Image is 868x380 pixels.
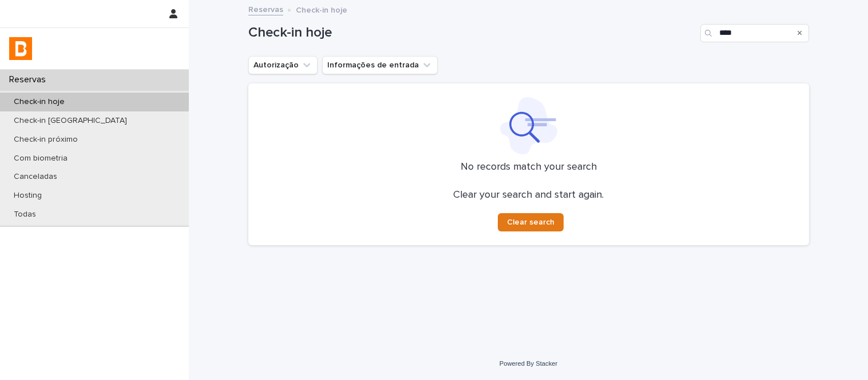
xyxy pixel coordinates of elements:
p: Check-in hoje [5,97,74,107]
button: Autorização [248,56,318,74]
p: Check-in [GEOGRAPHIC_DATA] [5,116,136,126]
button: Clear search [498,213,564,231]
p: No records match your search [262,161,795,174]
a: Powered By Stacker [500,360,557,367]
p: Hosting [5,191,51,201]
p: Com biometria [5,154,77,163]
input: Search [700,24,809,42]
span: Clear search [507,218,554,226]
p: Check-in próximo [5,135,87,145]
p: Canceladas [5,172,66,182]
p: Check-in hoje [296,3,347,15]
a: Reservas [248,2,283,15]
h1: Check-in hoje [248,25,696,41]
p: Clear your search and start again. [453,189,604,202]
button: Informações de entrada [322,56,438,74]
img: zVaNuJHRTjyIjT5M9Xd5 [9,37,32,60]
p: Todas [5,210,45,219]
p: Reservas [5,74,55,85]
